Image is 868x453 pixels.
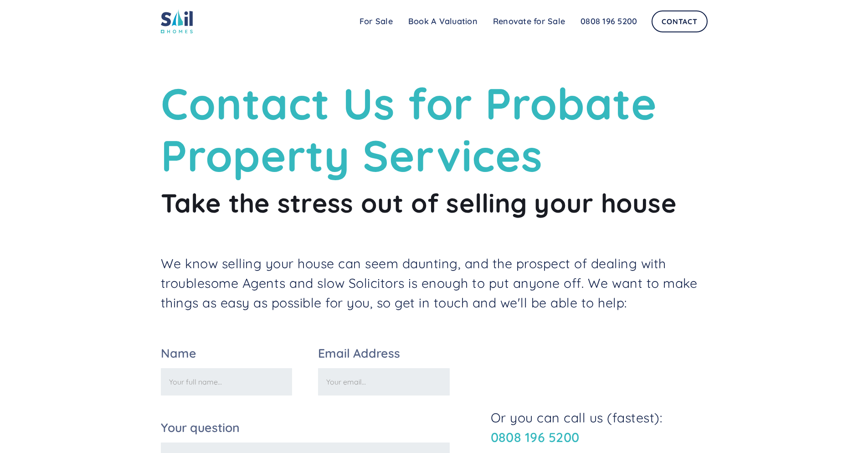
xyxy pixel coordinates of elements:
label: Your question [161,422,450,434]
p: Or you can call us (fastest): [491,408,708,447]
h1: Contact Us for Probate Property Services [161,78,708,182]
img: sail home logo colored [161,9,193,33]
a: For Sale [352,12,401,31]
label: Email Address [318,347,450,359]
h2: Take the stress out of selling your house [161,187,708,219]
a: 0808 196 5200 [573,12,645,31]
a: Renovate for Sale [485,12,573,31]
input: Your full name... [161,368,293,396]
a: Contact [652,10,707,32]
a: 0808 196 5200 [491,429,579,445]
input: Your email... [318,368,450,396]
a: Book A Valuation [401,12,485,31]
p: We know selling your house can seem daunting, and the prospect of dealing with troublesome Agents... [161,254,708,312]
label: Name [161,347,293,359]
